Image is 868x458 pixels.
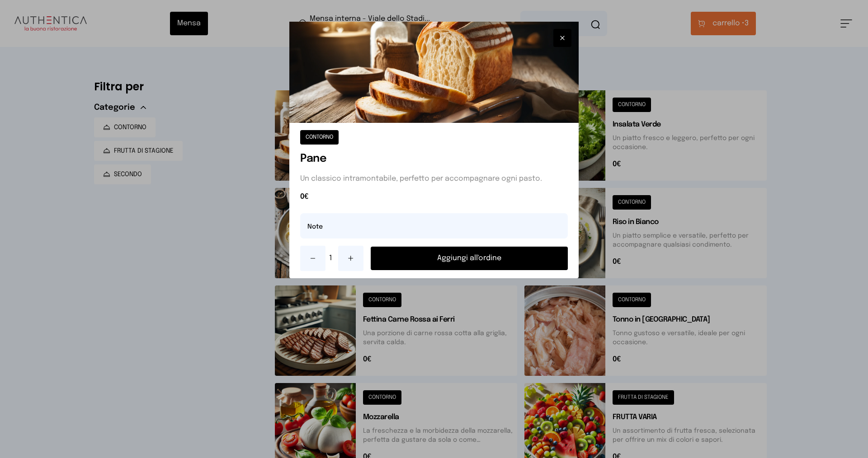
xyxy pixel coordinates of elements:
h1: Pane [300,152,568,166]
span: 1 [329,253,335,264]
button: CONTORNO [300,130,339,145]
span: 0€ [300,192,568,202]
p: Un classico intramontabile, perfetto per accompagnare ogni pasto. [300,173,568,184]
img: Pane [289,22,579,123]
button: Aggiungi all'ordine [371,247,568,270]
